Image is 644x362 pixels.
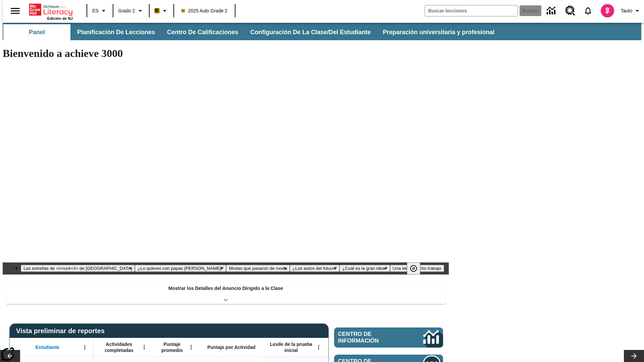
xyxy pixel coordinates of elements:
button: Diapositiva 3 Modas que pasaron de moda [226,265,289,272]
a: Portada [29,3,73,16]
div: Subbarra de navegación [3,23,641,40]
button: Lenguaje: ES, Selecciona un idioma [89,5,111,17]
span: Actividades completadas [97,341,141,353]
button: Diapositiva 4 ¿Los autos del futuro? [290,265,340,272]
img: avatar image [601,4,614,17]
button: Planificación de lecciones [72,24,160,40]
div: Portada [29,2,73,20]
button: Panel [3,24,70,40]
a: Centro de información [334,327,443,348]
span: Puntaje promedio [156,341,188,353]
button: Carrusel de lecciones, seguir [624,350,644,362]
button: Diapositiva 2 ¿Lo quieres con papas fritas? [135,265,226,272]
div: Pausar [407,262,427,275]
a: Centro de información [543,2,561,20]
button: Diapositiva 6 Una idea, mucho trabajo [390,265,444,272]
span: Grado 2 [118,7,135,14]
span: B [155,6,159,15]
span: Lexile de la prueba inicial [267,341,316,353]
button: Diapositiva 1 Las estrellas de <i>rock</i> de Madagascar [21,265,135,272]
span: ES [92,7,99,14]
span: 2025 Auto Grade 2 [181,7,228,14]
span: Estudiante [36,344,60,350]
button: Abrir menú [80,342,90,352]
button: Preparación universitaria y profesional [377,24,500,40]
span: Tauto [621,7,632,14]
button: Abrir menú [314,342,324,352]
span: Centro de información [338,331,401,344]
button: Abrir el menú lateral [5,1,25,21]
button: Escoja un nuevo avatar [597,2,618,19]
button: Diapositiva 5 ¿Cuál es la gran idea? [339,265,390,272]
button: Pausar [407,262,420,275]
button: Boost El color de la clase es anaranjado claro. Cambiar el color de la clase. [152,5,171,17]
div: Mostrar los Detalles del Anuncio Dirigido a la Clase [6,281,445,304]
span: Vista preliminar de reportes [16,327,108,335]
span: Puntaje por Actividad [207,344,255,350]
button: Abrir menú [139,342,149,352]
div: Subbarra de navegación [3,24,500,40]
button: Centro de calificaciones [162,24,244,40]
button: Abrir menú [186,342,196,352]
a: Centro de recursos, Se abrirá en una pestaña nueva. [561,2,579,20]
p: Mostrar los Detalles del Anuncio Dirigido a la Clase [168,285,283,292]
a: Notificaciones [579,2,597,19]
button: Configuración de la clase/del estudiante [245,24,376,40]
button: Grado: Grado 2, Elige un grado [115,5,147,17]
button: Perfil/Configuración [618,5,644,17]
span: Edición de NJ [47,16,73,20]
input: Buscar campo [425,5,518,16]
h1: Bienvenido a achieve 3000 [3,47,449,60]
